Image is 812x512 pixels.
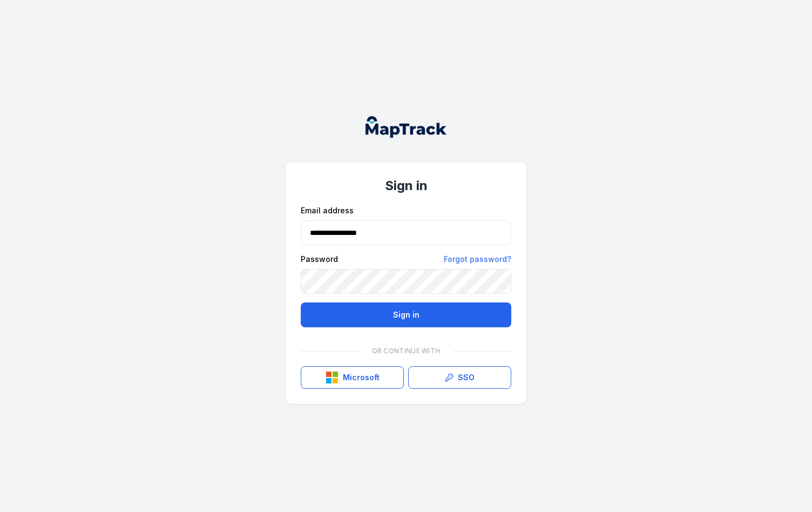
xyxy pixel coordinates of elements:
a: SSO [408,366,511,389]
div: Or continue with [301,340,511,362]
a: Forgot password? [444,254,511,265]
button: Sign in [301,302,511,327]
label: Email address [301,205,354,216]
nav: Global [348,116,464,138]
label: Password [301,254,338,265]
h1: Sign in [301,177,511,194]
button: Microsoft [301,366,404,389]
